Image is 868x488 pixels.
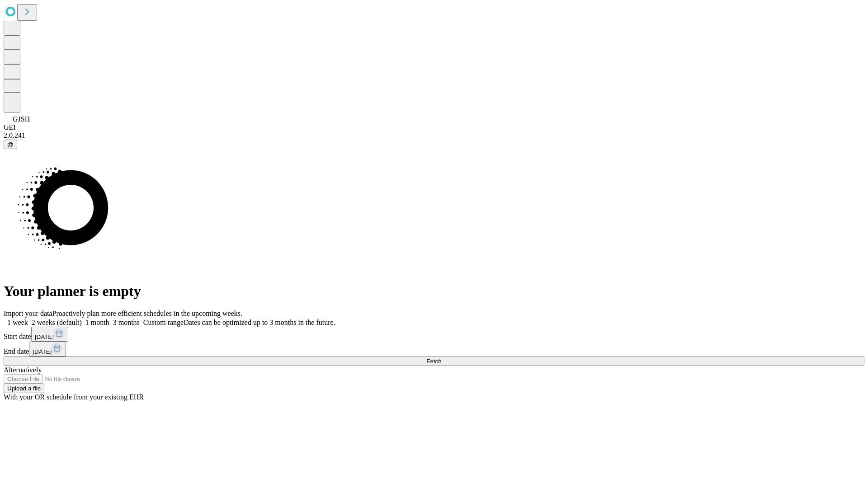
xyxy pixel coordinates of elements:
div: End date [4,342,864,357]
h1: Your planner is empty [4,283,864,300]
span: Dates can be optimized up to 3 months in the future. [184,319,335,326]
span: Fetch [426,358,441,365]
span: Alternatively [4,366,42,374]
span: [DATE] [35,333,54,340]
span: With your OR schedule from your existing EHR [4,393,144,401]
button: Fetch [4,357,864,366]
span: Custom range [143,319,184,326]
span: GJSH [13,115,30,123]
div: Start date [4,327,864,342]
span: 3 months [113,319,140,326]
span: [DATE] [33,348,52,355]
span: 1 week [7,319,28,326]
button: @ [4,140,17,149]
span: 1 month [85,319,109,326]
div: GEI [4,123,864,131]
span: Import your data [4,310,52,317]
div: 2.0.241 [4,131,864,140]
button: [DATE] [29,342,66,357]
span: Proactively plan more efficient schedules in the upcoming weeks. [52,310,242,317]
button: Upload a file [4,384,44,393]
button: [DATE] [31,327,68,342]
span: @ [7,141,14,148]
span: 2 weeks (default) [32,319,82,326]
